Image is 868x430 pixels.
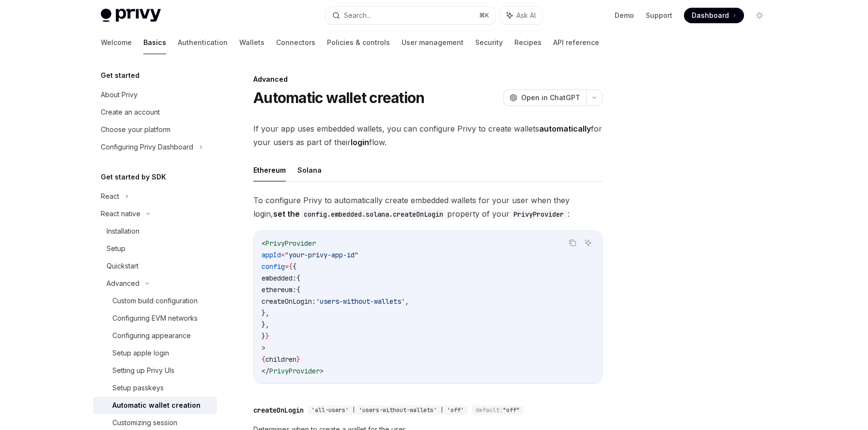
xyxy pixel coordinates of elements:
[503,89,586,106] button: Open in ChatGPT
[285,251,358,259] span: "your-privy-app-id"
[475,31,503,54] a: Security
[101,89,138,101] div: About Privy
[112,365,174,376] div: Setting up Privy UIs
[311,406,464,414] span: 'all-users' | 'users-without-wallets' | 'off'
[101,208,140,220] div: React native
[297,159,322,181] button: Solana
[692,11,729,20] span: Dashboard
[327,31,390,54] a: Policies & controls
[112,330,191,341] div: Configuring appearance
[262,297,316,306] span: createOnLogin:
[93,379,217,397] a: Setup passkeys
[262,355,265,364] span: {
[107,278,139,289] div: Advanced
[289,262,293,271] span: {
[262,367,269,375] span: </
[239,31,264,54] a: Wallets
[351,137,369,147] strong: login
[320,367,324,375] span: >
[285,262,289,271] span: =
[93,121,217,138] a: Choose your platform
[112,382,164,394] div: Setup passkeys
[93,344,217,362] a: Setup apple login
[262,262,285,271] span: config
[405,297,409,306] span: ,
[316,297,405,306] span: 'users-without-wallets'
[296,274,300,282] span: {
[93,257,217,275] a: Quickstart
[93,240,217,257] a: Setup
[300,209,447,220] code: config.embedded.solana.createOnLogin
[500,7,542,24] button: Ask AI
[296,285,300,294] span: {
[93,292,217,310] a: Custom build configuration
[101,141,193,153] div: Configuring Privy Dashboard
[253,193,603,221] span: To configure Privy to automatically create embedded wallets for your user when they login, proper...
[269,367,320,375] span: PrivyProvider
[178,31,228,54] a: Authentication
[262,239,265,248] span: <
[93,222,217,240] a: Installation
[253,122,603,149] span: If your app uses embedded wallets, you can configure Privy to create wallets for your users as pa...
[265,239,316,248] span: PrivyProvider
[539,124,591,133] strong: automatically
[521,93,580,103] span: Open in ChatGPT
[344,10,371,21] div: Search...
[615,11,634,20] a: Demo
[265,355,296,364] span: children
[93,362,217,379] a: Setting up Privy UIs
[684,8,744,23] a: Dashboard
[93,104,217,121] a: Create an account
[112,295,198,307] div: Custom build configuration
[112,312,198,324] div: Configuring EVM networks
[253,405,304,415] div: createOnLogin
[281,251,285,259] span: =
[262,309,269,317] span: },
[752,8,767,23] button: Toggle dark mode
[107,260,139,272] div: Quickstart
[262,332,265,341] span: }
[101,171,166,183] h5: Get started by SDK
[276,31,315,54] a: Connectors
[112,400,201,411] div: Automatic wallet creation
[93,327,217,344] a: Configuring appearance
[101,70,139,81] h5: Get started
[262,285,296,294] span: ethereum:
[265,332,269,341] span: }
[112,347,169,359] div: Setup apple login
[253,159,286,181] button: Ethereum
[253,89,424,106] h1: Automatic wallet creation
[143,31,166,54] a: Basics
[253,74,603,84] div: Advanced
[516,11,536,20] span: Ask AI
[262,320,269,329] span: },
[582,237,594,249] button: Ask AI
[293,262,296,271] span: {
[101,106,160,118] div: Create an account
[646,11,672,20] a: Support
[262,274,296,282] span: embedded:
[273,209,447,219] strong: set the
[566,237,579,249] button: Copy the contents from the code block
[101,31,132,54] a: Welcome
[107,243,125,254] div: Setup
[514,31,542,54] a: Recipes
[325,7,495,24] button: Search...⌘K
[101,124,170,135] div: Choose your platform
[476,406,503,414] span: default:
[296,355,300,364] span: }
[510,209,568,220] code: PrivyProvider
[262,251,281,259] span: appId
[107,225,139,237] div: Installation
[93,86,217,104] a: About Privy
[93,397,217,414] a: Automatic wallet creation
[93,310,217,327] a: Configuring EVM networks
[101,191,119,202] div: React
[402,31,464,54] a: User management
[262,343,265,352] span: >
[503,406,520,414] span: "off"
[479,12,489,19] span: ⌘ K
[553,31,599,54] a: API reference
[101,9,161,22] img: light logo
